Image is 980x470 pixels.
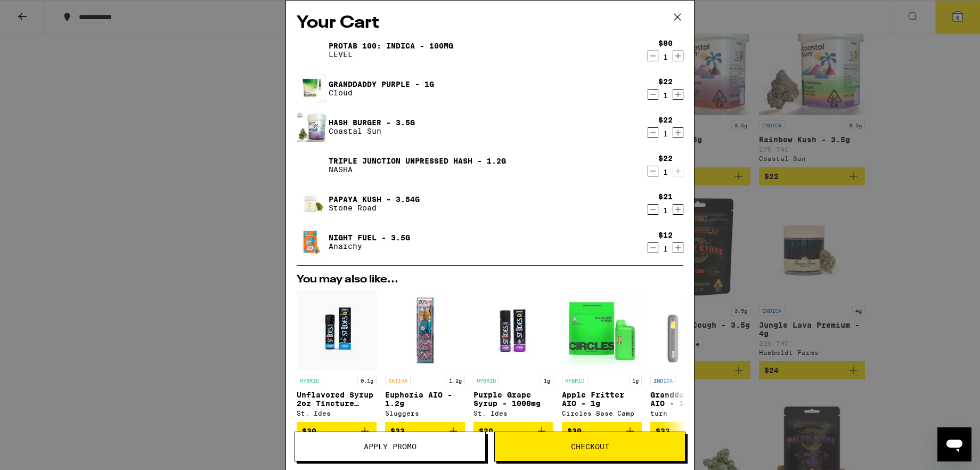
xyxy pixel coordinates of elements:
a: Triple Junction Unpressed Hash - 1.2g [329,157,506,165]
div: $21 [658,192,673,201]
p: Apple Fritter AIO - 1g [562,391,642,408]
p: INDICA [650,376,676,385]
a: Open page for Unflavored Syrup 2oz Tincture 1000mg from St. Ides [297,290,377,422]
p: Cloud [329,88,434,97]
img: Sluggers - Euphoria AIO - 1.2g [385,290,465,370]
img: Protab 100: Indica - 100mg [297,35,326,65]
div: $22 [658,116,673,124]
div: $12 [658,231,673,239]
span: $30 [302,427,316,435]
button: Checkout [494,432,685,461]
img: Granddaddy Purple - 1g [297,74,326,103]
button: Add to bag [385,422,465,440]
button: Apply Promo [295,432,486,461]
p: Anarchy [329,242,410,250]
button: Decrement [648,127,658,138]
div: 1 [658,129,673,138]
a: Open page for Purple Grape Syrup - 1000mg from St. Ides [473,290,553,422]
a: Papaya Kush - 3.54g [329,195,420,204]
span: Apply Promo [364,443,416,450]
button: Increment [673,242,683,253]
span: Checkout [571,443,609,450]
a: Open page for Apple Fritter AIO - 1g from Circles Base Camp [562,290,642,422]
div: $22 [658,77,673,86]
p: Unflavored Syrup 2oz Tincture 1000mg [297,391,377,408]
p: LEVEL [329,50,453,59]
button: Decrement [648,204,658,215]
a: Granddaddy Purple - 1g [329,80,434,88]
a: Open page for Euphoria AIO - 1.2g from Sluggers [385,290,465,422]
span: $30 [479,427,493,435]
img: Hash Burger - 3.5g [297,112,326,142]
p: SATIVA [385,376,411,385]
button: Increment [673,51,683,61]
button: Increment [673,204,683,215]
p: HYBRID [473,376,499,385]
img: turn - Granddaddy Purp AIO - 1g [650,290,730,370]
p: Coastal Sun [329,127,415,135]
button: Add to bag [562,422,642,440]
p: 1g [629,376,642,385]
button: Add to bag [297,422,377,440]
a: Open page for Granddaddy Purp AIO - 1g from turn [650,290,730,422]
div: St. Ides [297,410,377,417]
button: Decrement [648,51,658,61]
img: St. Ides - Unflavored Syrup 2oz Tincture 1000mg [297,290,377,370]
div: $22 [658,154,673,163]
div: 1 [658,91,673,100]
div: 1 [658,206,673,215]
div: St. Ides [473,410,553,417]
a: Hash Burger - 3.5g [329,118,415,127]
p: NASHA [329,165,506,174]
button: Decrement [648,89,658,100]
img: Night Fuel - 3.5g [297,227,326,257]
button: Decrement [648,242,658,253]
p: HYBRID [562,376,587,385]
span: $30 [567,427,582,435]
p: HYBRID [297,376,322,385]
button: Decrement [648,166,658,176]
img: St. Ides - Purple Grape Syrup - 1000mg [473,290,553,370]
p: Granddaddy Purp AIO - 1g [650,391,730,408]
button: Add to bag [473,422,553,440]
img: Triple Junction Unpressed Hash - 1.2g [297,150,326,180]
p: Stone Road [329,204,420,212]
span: $33 [390,427,405,435]
button: Increment [673,89,683,100]
iframe: Button to launch messaging window [937,427,971,461]
div: $80 [658,39,673,47]
a: Night Fuel - 3.5g [329,233,410,242]
button: Increment [673,166,683,176]
div: Circles Base Camp [562,410,642,417]
span: $33 [656,427,670,435]
p: 1g [541,376,553,385]
h2: You may also like... [297,274,683,285]
p: 1.2g [446,376,465,385]
p: Purple Grape Syrup - 1000mg [473,391,553,408]
div: Sluggers [385,410,465,417]
h2: Your Cart [297,11,683,35]
img: Circles Base Camp - Apple Fritter AIO - 1g [562,290,642,370]
div: 1 [658,53,673,61]
a: Protab 100: Indica - 100mg [329,42,453,50]
p: Euphoria AIO - 1.2g [385,391,465,408]
div: turn [650,410,730,417]
div: 1 [658,245,673,253]
div: 1 [658,168,673,176]
button: Add to bag [650,422,730,440]
p: 0.1g [357,376,377,385]
button: Increment [673,127,683,138]
img: Papaya Kush - 3.54g [297,189,326,218]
